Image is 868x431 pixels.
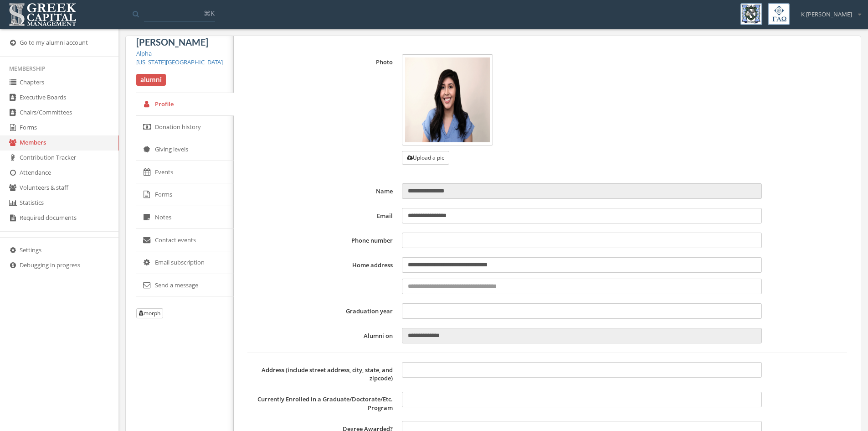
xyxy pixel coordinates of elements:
[136,58,223,66] a: [US_STATE][GEOGRAPHIC_DATA]
[136,251,234,274] a: Email subscription
[247,362,397,383] label: Address (include street address, city, state, and zipcode)
[204,9,215,18] span: ⌘K
[247,233,397,248] label: Phone number
[136,138,234,161] a: Giving levels
[247,392,397,412] label: Currently Enrolled in a Graduate/Doctorate/Etc. Program
[402,151,449,165] button: Upload a pic
[247,257,397,294] label: Home address
[136,308,163,318] button: morph
[136,183,234,206] a: Forms
[136,74,166,86] span: alumni
[247,303,397,319] label: Graduation year
[136,49,152,57] a: Alpha
[801,10,852,19] span: K [PERSON_NAME]
[795,3,861,19] div: K [PERSON_NAME]
[247,183,397,199] label: Name
[136,116,234,139] a: Donation history
[247,328,397,343] label: Alumni on
[136,36,208,47] span: [PERSON_NAME]
[136,93,234,116] a: Profile
[136,274,234,297] a: Send a message
[136,229,234,252] a: Contact events
[136,161,234,184] a: Events
[247,208,397,223] label: Email
[136,206,234,229] a: Notes
[247,54,397,165] label: Photo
